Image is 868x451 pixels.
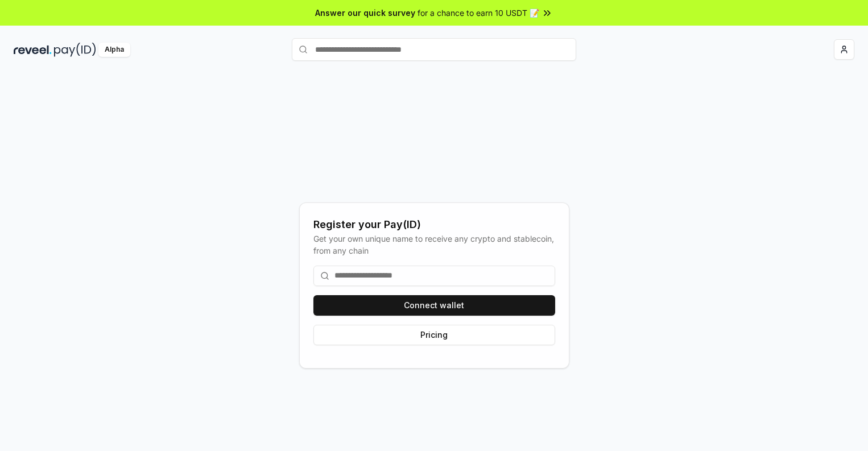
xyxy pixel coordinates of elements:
span: Answer our quick survey [315,7,415,19]
span: for a chance to earn 10 USDT 📝 [418,7,539,19]
img: reveel_dark [14,43,52,57]
img: pay_id [54,43,96,57]
button: Connect wallet [313,295,555,316]
button: Pricing [313,325,555,345]
div: Register your Pay(ID) [313,217,555,233]
div: Get your own unique name to receive any crypto and stablecoin, from any chain [313,233,555,256]
div: Alpha [98,43,130,57]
